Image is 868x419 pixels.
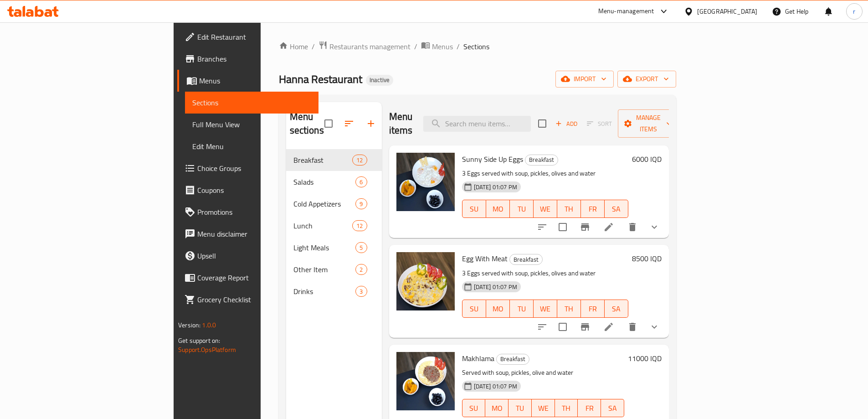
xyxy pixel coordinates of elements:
[293,286,356,297] span: Drinks
[177,245,318,267] a: Upsell
[603,222,614,233] a: Edit menu item
[581,300,605,318] button: FR
[557,200,581,218] button: TH
[197,250,311,261] span: Upsell
[486,200,510,218] button: MO
[389,110,413,137] h2: Menu items
[286,280,382,302] div: Drinks3
[279,41,676,52] nav: breadcrumb
[485,399,508,417] button: MO
[535,402,551,415] span: WE
[697,6,757,16] div: [GEOGRAPHIC_DATA]
[618,109,679,138] button: Manage items
[581,200,605,218] button: FR
[462,367,624,378] p: Served with soup, pickles, olive and water
[353,222,366,230] span: 12
[470,382,521,391] span: [DATE] 01:07 PM
[396,153,455,211] img: Sunny Side Up Eggs
[603,321,614,332] a: Edit menu item
[496,354,529,365] div: Breakfast
[559,402,575,415] span: TH
[486,300,510,318] button: MO
[508,399,532,417] button: TU
[510,254,542,265] span: Breakfast
[557,300,581,318] button: TH
[649,222,660,233] svg: Show Choices
[553,317,572,336] span: Select to update
[632,153,662,166] h6: 6000 IQD
[197,207,311,217] span: Promotions
[625,73,669,85] span: export
[352,220,367,231] div: items
[621,216,643,238] button: delete
[534,300,557,318] button: WE
[197,163,311,174] span: Choice Groups
[286,171,382,193] div: Salads6
[552,117,581,131] button: Add
[462,252,508,265] span: Egg With Meat
[605,402,621,415] span: SA
[366,75,393,86] div: Inactive
[293,198,356,209] span: Cold Appetizers
[202,319,216,331] span: 1.0.0
[177,201,318,223] a: Promotions
[286,215,382,237] div: Lunch12
[286,145,382,306] nav: Menu sections
[462,268,628,279] p: 3 Eggs served with soup, pickles, olives and water
[178,319,200,331] span: Version:
[561,202,577,216] span: TH
[534,200,557,218] button: WE
[293,264,356,275] span: Other Item
[554,119,579,129] span: Add
[286,149,382,171] div: Breakfast12
[185,114,318,135] a: Full Menu View
[192,141,311,152] span: Edit Menu
[466,402,482,415] span: SU
[279,69,362,89] span: Hanna Restaurant
[177,48,318,70] a: Branches
[462,352,494,365] span: Makhlama
[318,41,411,52] a: Restaurants management
[555,71,614,88] button: import
[286,259,382,280] div: Other Item2
[574,216,596,238] button: Branch-specific-item
[177,223,318,245] a: Menu disclaimer
[643,316,665,338] button: show more
[319,114,338,133] span: Select all sections
[537,302,554,316] span: WE
[356,200,366,208] span: 9
[457,41,460,52] li: /
[581,117,618,131] span: Select section first
[293,220,353,231] span: Lunch
[621,316,643,338] button: delete
[605,300,628,318] button: SA
[185,135,318,157] a: Edit Menu
[574,316,596,338] button: Branch-specific-item
[353,156,366,165] span: 12
[490,202,506,216] span: MO
[490,302,506,316] span: MO
[462,399,486,417] button: SU
[563,73,606,85] span: import
[466,302,483,316] span: SU
[462,300,486,318] button: SU
[356,287,366,296] span: 3
[585,202,601,216] span: FR
[532,399,555,417] button: WE
[293,155,353,166] span: Breakfast
[555,399,578,417] button: TH
[352,155,367,166] div: items
[360,113,382,134] button: Add section
[463,41,489,52] span: Sections
[293,176,356,187] div: Salads
[608,302,625,316] span: SA
[177,179,318,201] a: Coupons
[177,289,318,310] a: Grocery Checklist
[510,300,534,318] button: TU
[533,114,552,133] span: Select section
[531,316,553,338] button: sort-choices
[414,41,417,52] li: /
[552,117,581,131] span: Add item
[466,202,483,216] span: SU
